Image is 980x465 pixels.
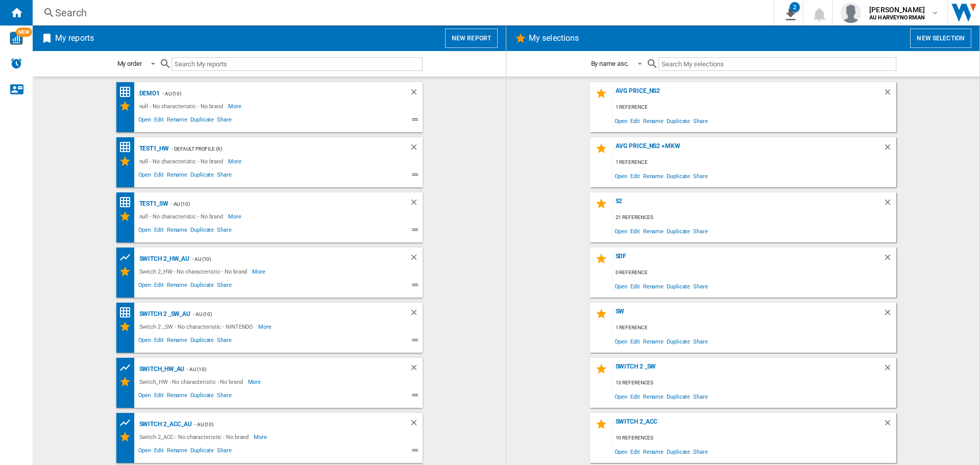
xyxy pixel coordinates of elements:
[642,445,665,458] span: Rename
[665,114,692,128] span: Duplicate
[137,280,153,292] span: Open
[665,389,692,403] span: Duplicate
[883,253,896,266] div: Delete
[137,198,168,210] div: test1_SW
[613,266,896,279] div: 0 reference
[665,224,692,238] span: Duplicate
[165,115,189,127] span: Rename
[153,446,165,458] span: Edit
[248,376,263,388] span: More
[613,279,629,293] span: Open
[642,279,665,293] span: Rename
[117,60,142,67] div: My order
[409,308,423,321] div: Delete
[137,431,254,443] div: Switch 2_ACC - No characteristic - No brand
[153,225,165,237] span: Edit
[165,280,189,292] span: Rename
[189,170,215,182] span: Duplicate
[137,265,253,278] div: Switch 2_HW - No characteristic - No brand
[258,321,273,333] span: More
[153,115,165,127] span: Edit
[169,142,389,155] div: - Default profile (6)
[119,251,137,264] div: Product prices grid
[629,279,642,293] span: Edit
[189,253,388,265] div: - AU (10)
[254,431,268,443] span: More
[215,225,233,237] span: Share
[153,335,165,348] span: Edit
[692,389,709,403] span: Share
[692,114,709,128] span: Share
[119,417,137,429] div: Product prices grid
[692,334,709,348] span: Share
[10,32,23,45] img: wise-card.svg
[841,3,861,23] img: profile.jpg
[165,446,189,458] span: Rename
[228,155,243,167] span: More
[692,224,709,238] span: Share
[165,390,189,403] span: Rename
[189,280,215,292] span: Duplicate
[16,28,32,37] span: NEW
[613,253,883,266] div: sdf
[215,335,233,348] span: Share
[613,418,883,432] div: Switch 2_ACC
[642,334,665,348] span: Rename
[591,60,629,67] div: By name asc.
[613,432,896,445] div: 10 references
[137,321,259,333] div: Switch 2 _SW - No characteristic - NINTENDO
[189,390,215,403] span: Duplicate
[119,431,137,443] div: My Selections
[692,445,709,458] span: Share
[883,418,896,432] div: Delete
[613,389,629,403] span: Open
[153,280,165,292] span: Edit
[613,377,896,389] div: 13 references
[629,169,642,183] span: Edit
[119,376,137,388] div: My Selections
[629,389,642,403] span: Edit
[119,306,137,319] div: Price Matrix
[409,253,423,265] div: Delete
[613,334,629,348] span: Open
[215,390,233,403] span: Share
[613,322,896,334] div: 1 reference
[215,446,233,458] span: Share
[665,279,692,293] span: Duplicate
[613,156,896,169] div: 1 reference
[409,418,423,431] div: Delete
[215,170,233,182] span: Share
[613,87,883,101] div: Avg Price_NS2
[137,390,153,403] span: Open
[160,87,388,100] div: - AU (10)
[137,155,229,167] div: null - No characteristic - No brand
[119,141,137,154] div: Price Matrix
[790,2,800,12] div: 2
[137,418,192,431] div: Switch 2_ACC_AU
[119,196,137,209] div: Price Matrix
[189,446,215,458] span: Duplicate
[10,57,22,69] img: alerts-logo.svg
[613,363,883,377] div: Switch 2 _SW
[192,418,388,431] div: - AU (10)
[119,210,137,223] div: My Selections
[153,390,165,403] span: Edit
[137,225,153,237] span: Open
[137,446,153,458] span: Open
[165,225,189,237] span: Rename
[629,224,642,238] span: Edit
[409,198,423,210] div: Delete
[137,170,153,182] span: Open
[189,335,215,348] span: Duplicate
[137,363,185,376] div: Switch_HW_AU
[137,115,153,127] span: Open
[119,265,137,278] div: My Selections
[613,101,896,114] div: 1 reference
[119,86,137,99] div: Price Matrix
[409,87,423,100] div: Delete
[55,6,747,20] div: Search
[137,142,169,155] div: test1_HW
[137,87,160,100] div: Demo1
[613,114,629,128] span: Open
[658,57,896,71] input: Search My selections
